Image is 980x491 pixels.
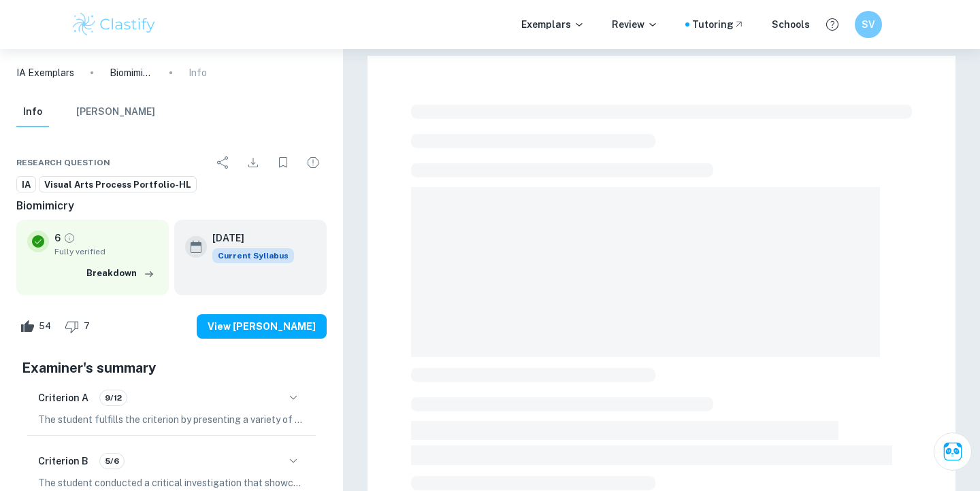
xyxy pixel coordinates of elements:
[521,17,585,32] p: Exemplars
[772,17,810,32] a: Schools
[855,11,882,38] button: SV
[16,97,49,127] button: Info
[71,11,157,38] img: Clastify logo
[210,149,237,176] div: Share
[934,433,972,471] button: Ask Clai
[821,13,844,36] button: Help and Feedback
[38,454,88,469] h6: Criterion B
[861,17,877,32] h6: SV
[38,475,305,490] p: The student conducted a critical investigation that showcased an understanding of artistic influe...
[16,176,36,193] a: IA
[16,198,327,214] h6: Biomimicry
[63,232,76,244] a: Grade fully verified
[16,65,74,80] a: IA Exemplars
[100,392,127,404] span: 9/12
[76,97,155,127] button: [PERSON_NAME]
[31,320,59,333] span: 54
[39,178,196,192] span: Visual Arts Process Portfolio-HL
[240,149,267,176] div: Download
[212,231,283,245] h6: [DATE]
[17,178,35,192] span: IA
[38,412,305,427] p: The student fulfills the criterion by presenting a variety of art-making formats from different c...
[38,390,88,405] h6: Criterion A
[612,17,658,32] p: Review
[83,263,158,284] button: Breakdown
[76,320,97,333] span: 7
[299,149,327,176] div: Report issue
[212,248,294,263] div: This exemplar is based on the current syllabus. Feel free to refer to it for inspiration/ideas wh...
[16,316,59,337] div: Like
[61,316,97,337] div: Dislike
[110,65,153,80] p: Biomimicry
[269,149,297,176] div: Bookmark
[197,314,327,339] button: View [PERSON_NAME]
[212,248,294,263] span: Current Syllabus
[100,455,124,467] span: 5/6
[16,156,110,169] span: Research question
[189,65,207,80] p: Info
[54,231,61,245] p: 6
[692,17,745,32] a: Tutoring
[39,176,197,193] a: Visual Arts Process Portfolio-HL
[54,245,158,258] span: Fully verified
[22,358,321,378] h5: Examiner's summary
